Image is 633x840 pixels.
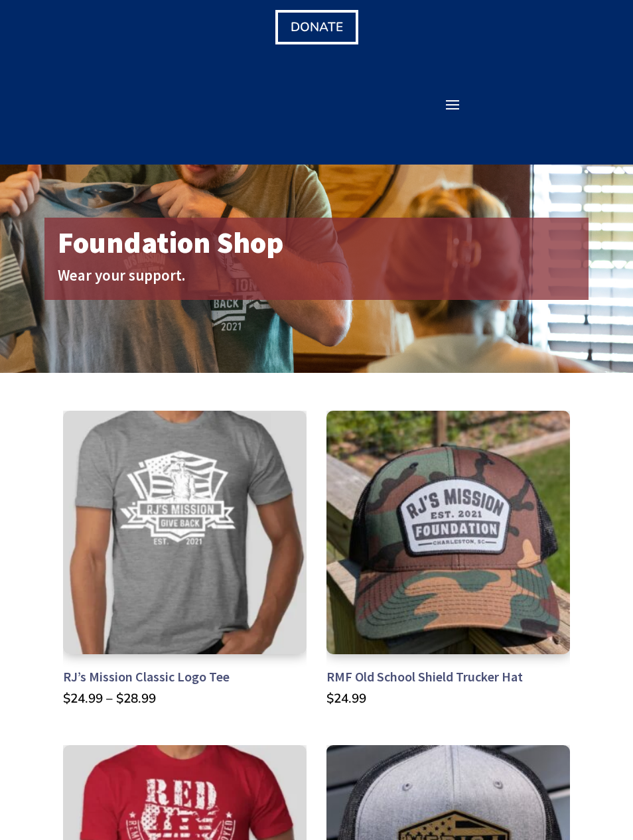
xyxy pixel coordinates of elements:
a: RMF Old School Shield Trucker HatRMF Old School Shield Trucker Hat $24.99 [326,411,569,707]
a: DONATE [275,10,358,44]
h2: Wear your support. [58,264,582,294]
bdi: 24.99 [63,690,103,707]
img: RJ’s Mission Classic Logo Tee [63,411,306,654]
h2: RJ’s Mission Classic Logo Tee [63,660,306,690]
span: $ [63,690,70,707]
a: RJ’s Mission Classic Logo TeeRJ’s Mission Classic Logo Tee [63,411,306,707]
img: RMF Old School Shield Trucker Hat [326,411,569,654]
span: $ [116,690,123,707]
span: – [106,690,113,707]
h1: Foundation Shop [58,224,582,267]
span: $ [326,690,334,707]
bdi: 28.99 [116,690,156,707]
bdi: 24.99 [326,690,366,707]
h2: RMF Old School Shield Trucker Hat [326,660,569,690]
